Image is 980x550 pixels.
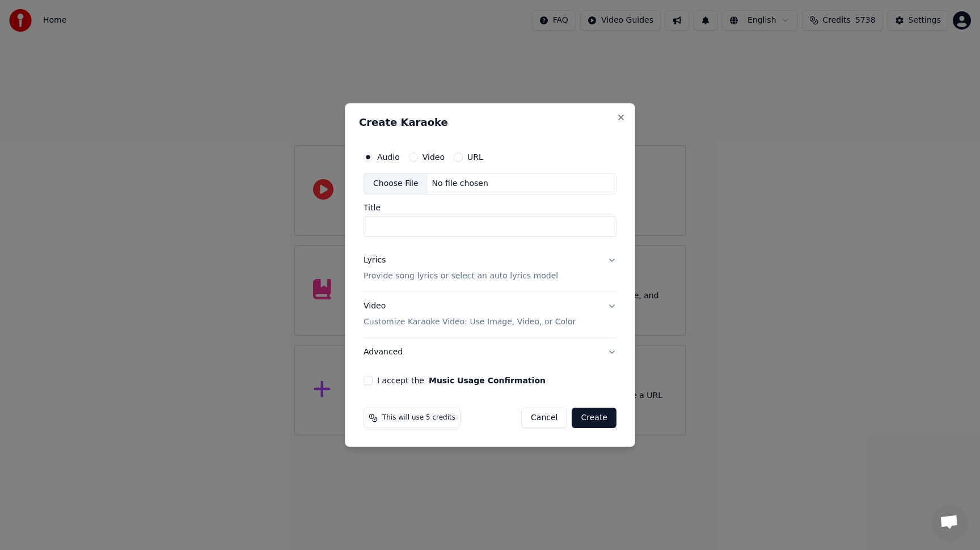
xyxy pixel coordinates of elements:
button: Create [572,408,616,428]
p: Provide song lyrics or select an auto lyrics model [364,270,558,282]
button: I accept the [429,376,546,384]
button: VideoCustomize Karaoke Video: Use Image, Video, or Color [364,291,616,337]
label: URL [467,153,483,161]
label: Title [364,204,616,211]
div: No file chosen [428,178,493,189]
label: I accept the [377,376,546,384]
label: Video [423,153,445,161]
label: Audio [377,153,400,161]
p: Customize Karaoke Video: Use Image, Video, or Color [364,316,576,328]
button: Cancel [521,408,567,428]
button: LyricsProvide song lyrics or select an auto lyrics model [364,246,616,291]
div: Choose File [364,174,428,194]
div: Lyrics [364,255,386,266]
button: Advanced [364,337,616,367]
div: Video [364,301,576,328]
span: This will use 5 credits [382,413,455,422]
h2: Create Karaoke [359,117,621,128]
